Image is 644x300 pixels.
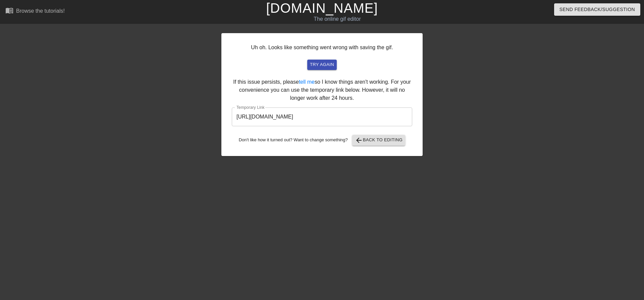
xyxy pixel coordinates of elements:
[355,136,403,144] span: Back to Editing
[307,60,337,70] button: try again
[299,79,315,85] a: tell me
[554,3,640,16] button: Send Feedback/Suggestion
[266,1,378,15] a: [DOMAIN_NAME]
[16,8,65,14] div: Browse the tutorials!
[352,135,406,146] button: Back to Editing
[218,15,457,23] div: The online gif editor
[559,5,635,14] span: Send Feedback/Suggestion
[221,33,423,156] div: Uh oh. Looks like something went wrong with saving the gif. If this issue persists, please so I k...
[232,135,412,146] div: Don't like how it turned out? Want to change something?
[232,107,412,126] input: bare
[310,61,334,69] span: try again
[5,6,65,17] a: Browse the tutorials!
[5,6,13,14] span: menu_book
[355,136,363,144] span: arrow_back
